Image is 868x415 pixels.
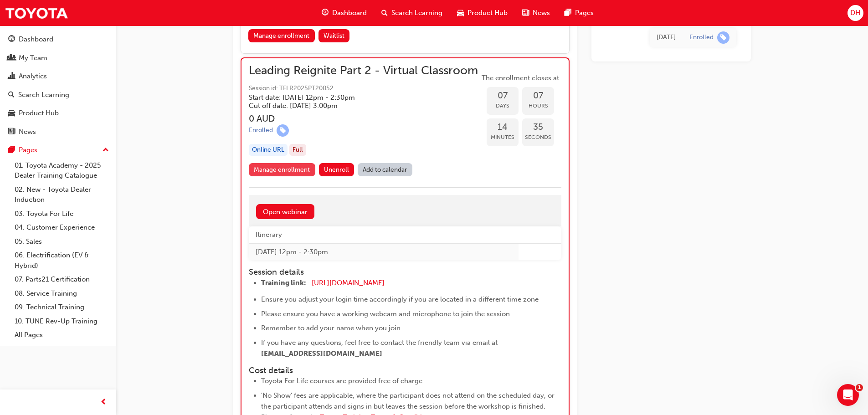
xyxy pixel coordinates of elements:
span: 1 [856,384,863,391]
span: car-icon [457,7,464,19]
div: News [19,127,36,137]
th: Itinerary [249,226,519,243]
h5: Start date: [DATE] 12pm - 2:30pm [249,93,463,102]
span: 07 [522,91,554,101]
a: guage-iconDashboard [314,4,374,22]
span: Minutes [487,132,519,143]
button: Leading Reignite Part 2 - Virtual ClassroomSession id: TFLR2025PT20052Start date: [DATE] 12pm - 2... [249,66,561,180]
div: Search Learning [18,90,69,100]
span: 07 [487,91,519,101]
span: If you have any questions, feel free to contact the friendly team via email at [261,338,498,347]
span: The enrollment closes at [479,73,561,83]
button: DashboardMy TeamAnalyticsSearch LearningProduct HubNews [4,29,113,142]
a: My Team [4,50,113,67]
span: Ensure you adjust your login time accordingly if you are located in a different time zone [261,295,539,303]
span: guage-icon [322,7,329,19]
a: Dashboard [4,31,113,48]
div: Product Hub [19,108,59,118]
div: Analytics [19,71,47,82]
div: Full [289,144,306,156]
span: prev-icon [100,397,107,408]
a: 10. TUNE Rev-Up Training [11,314,113,328]
span: 35 [522,122,554,133]
a: 07. Parts21 Certification [11,272,113,287]
span: Days [487,101,519,111]
span: DH [850,8,860,18]
h3: 0 AUD [249,113,478,124]
a: car-iconProduct Hub [450,4,515,22]
div: Dashboard [19,34,53,45]
div: Pages [19,145,37,155]
span: Leading Reignite Part 2 - Virtual Classroom [249,66,478,76]
span: Product Hub [467,8,508,18]
a: 06. Electrification (EV & Hybrid) [11,248,113,272]
a: Manage enrollment [248,29,315,42]
span: learningRecordVerb_ENROLL-icon [277,124,289,137]
h5: Cut off date: [DATE] 3:00pm [249,102,463,110]
span: Please ensure you have a working webcam and microphone to join the session [261,310,510,318]
span: Unenroll [324,166,349,174]
span: Dashboard [332,8,367,18]
a: News [4,123,113,140]
span: up-icon [103,144,109,156]
img: Trak [5,3,68,23]
div: Enrolled [249,126,273,135]
a: 01. Toyota Academy - 2025 Dealer Training Catalogue [11,159,113,183]
a: All Pages [11,328,113,342]
a: 02. New - Toyota Dealer Induction [11,183,113,207]
span: search-icon [8,91,15,99]
span: chart-icon [8,72,15,81]
span: Pages [575,8,594,18]
a: 04. Customer Experience [11,220,113,235]
span: Seconds [522,132,554,143]
a: pages-iconPages [557,4,601,22]
button: Unenroll [319,163,354,176]
button: Waitlist [318,29,350,42]
span: car-icon [8,109,15,118]
span: search-icon [381,7,388,19]
a: 05. Sales [11,235,113,249]
a: 08. Service Training [11,287,113,301]
a: search-iconSearch Learning [374,4,450,22]
span: guage-icon [8,36,15,44]
div: Online URL [249,144,288,156]
span: learningRecordVerb_ENROLL-icon [717,31,729,44]
span: news-icon [8,128,15,136]
a: [URL][DOMAIN_NAME] [312,279,385,287]
button: Pages [4,142,113,159]
span: pages-icon [565,7,571,19]
a: Manage enrollment [249,163,315,176]
a: Product Hub [4,105,113,122]
span: 14 [487,122,519,133]
span: Remember to add your name when you join [261,324,401,332]
h4: Session details [249,267,545,277]
a: 03. Toyota For Life [11,207,113,221]
span: Session id: TFLR2025PT20052 [249,83,478,94]
div: Enrolled [689,33,714,42]
span: [EMAIL_ADDRESS][DOMAIN_NAME] [261,349,382,358]
a: 09. Technical Training [11,300,113,314]
span: Training link: [261,279,306,287]
iframe: Intercom live chat [837,384,859,406]
div: My Team [19,53,47,63]
a: Search Learning [4,87,113,103]
a: Open webinar [256,204,314,219]
h4: Cost details [249,366,561,376]
a: Analytics [4,68,113,85]
td: [DATE] 12pm - 2:30pm [249,243,519,260]
span: people-icon [8,54,15,62]
span: Hours [522,101,554,111]
span: Search Learning [391,8,442,18]
span: Toyota For Life courses are provided free of charge [261,377,422,385]
a: news-iconNews [515,4,557,22]
div: Thu Jun 12 2025 12:52:17 GMT+0800 (Australian Western Standard Time) [657,32,676,43]
span: pages-icon [8,146,15,154]
button: DH [847,5,863,21]
span: News [533,8,550,18]
a: Add to calendar [358,163,412,176]
span: news-icon [522,7,529,19]
span: Waitlist [324,32,344,40]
